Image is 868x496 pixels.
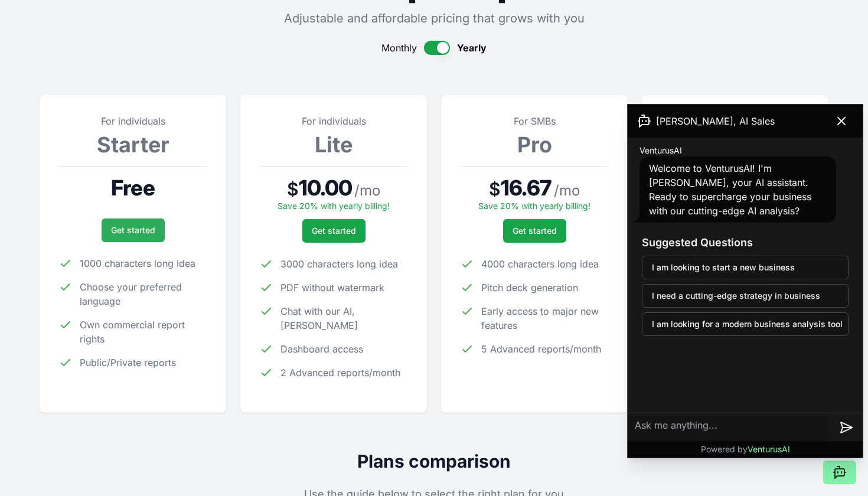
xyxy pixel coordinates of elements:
span: 4000 characters long idea [481,257,599,271]
h3: Pro [460,133,609,156]
span: 1000 characters long idea [80,256,195,270]
span: Save 20% with yearly billing! [478,201,590,211]
span: [PERSON_NAME], AI Sales [656,114,775,128]
button: I am looking to start a new business [642,256,849,279]
span: Save 20% with yearly billing! [278,201,390,211]
span: VenturusAI [639,145,682,156]
span: / mo [354,181,380,200]
p: For individuals [259,114,408,128]
span: 16.67 [501,176,552,200]
a: Get started [302,219,366,243]
h3: Starter [58,133,207,156]
span: PDF without watermark [280,280,384,295]
span: Pitch deck generation [481,280,578,295]
span: VenturusAI [748,444,790,454]
p: Adjustable and affordable pricing that grows with you [40,10,828,27]
span: Yearly [457,41,487,55]
h3: Lite [259,133,408,156]
span: 10.00 [299,176,353,200]
p: For individuals [58,114,207,128]
p: Powered by [701,443,790,455]
span: Own commercial report rights [80,318,207,346]
p: For SMBs [460,114,609,128]
h2: Plans comparison [40,451,828,472]
button: I need a cutting-edge strategy in business [642,284,849,308]
span: Free [111,176,154,200]
span: 2 Advanced reports/month [280,366,400,380]
span: 5 Advanced reports/month [481,342,601,356]
span: 3000 characters long idea [280,257,398,271]
span: $ [287,178,299,200]
span: Monthly [381,41,417,55]
span: $ [489,178,501,200]
span: / mo [554,181,580,200]
span: Early access to major new features [481,304,609,332]
span: Welcome to VenturusAI! I'm [PERSON_NAME], your AI assistant. Ready to supercharge your business w... [649,162,811,217]
span: Chat with our AI, [PERSON_NAME] [280,304,408,332]
h3: Suggested Questions [642,234,849,251]
a: Get started [503,219,566,243]
span: Dashboard access [280,342,363,356]
span: Choose your preferred language [80,280,207,308]
span: Public/Private reports [80,355,176,370]
button: I am looking for a modern business analysis tool [642,312,849,336]
a: Get started [102,218,165,242]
